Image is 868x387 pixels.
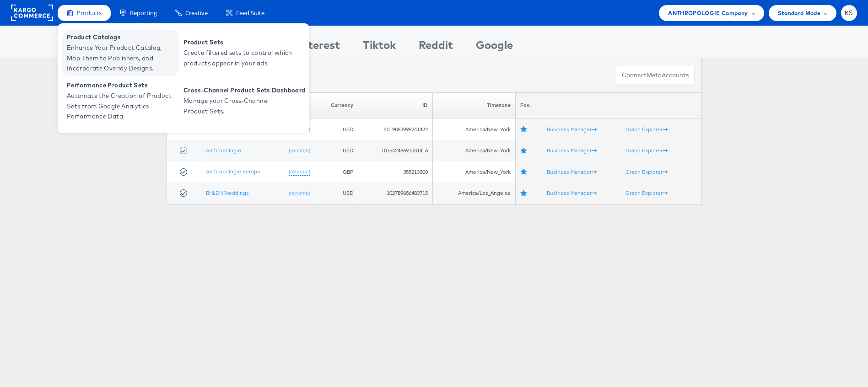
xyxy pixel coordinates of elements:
[67,43,177,74] span: Enhance Your Product Catalog, Map Them to Publishers, and Incorporate Overlay Designs.
[206,168,260,175] a: Anthropologie Europe
[67,32,177,43] span: Product Catalogs
[315,92,358,118] th: Currency
[179,78,307,124] a: Cross-Channel Product Sets Dashboard Manage your Cross-Channel Product Sets.
[547,168,597,175] a: Business Manager
[616,65,695,86] button: ConnectmetaAccounts
[625,126,668,133] a: Graph Explorer
[433,118,516,140] td: America/New_York
[668,8,748,18] span: ANTHROPOLOGIE Company
[206,189,249,196] a: BHLDN Weddings
[358,118,433,140] td: 4019883998241422
[845,10,853,16] span: KS
[547,147,597,154] a: Business Manager
[183,96,293,117] span: Manage your Cross-Channel Product Sets.
[315,118,358,140] td: USD
[547,189,597,196] a: Business Manager
[206,147,241,154] a: Anthropologie
[183,85,305,96] span: Cross-Channel Product Sets Dashboard
[625,168,668,175] a: Graph Explorer
[289,147,310,155] a: (rename)
[547,126,597,133] a: Business Manager
[289,189,310,197] a: (rename)
[433,92,516,118] th: Timezone
[289,168,310,176] a: (rename)
[62,78,179,124] a: Performance Product Sets Automate the Creation of Product Sets from Google Analytics Performance ...
[315,161,358,183] td: GBP
[179,30,296,76] a: Product Sets Create filtered sets to control which products appear in your ads.
[185,9,208,17] span: Creative
[476,37,513,58] div: Google
[62,30,179,76] a: Product Catalogs Enhance Your Product Catalog, Map Them to Publishers, and Incorporate Overlay De...
[363,37,396,58] div: Tiktok
[77,9,102,17] span: Products
[315,183,358,204] td: USD
[433,161,516,183] td: America/New_York
[778,8,820,18] span: Standard Mode
[358,161,433,183] td: 355213300
[419,37,453,58] div: Reddit
[625,147,668,154] a: Graph Explorer
[67,80,177,91] span: Performance Product Sets
[625,189,668,196] a: Graph Explorer
[358,183,433,204] td: 102789656483715
[647,71,662,80] span: meta
[130,9,157,17] span: Reporting
[358,140,433,161] td: 10154248691081416
[67,91,177,122] span: Automate the Creation of Product Sets from Google Analytics Performance Data.
[183,37,293,48] span: Product Sets
[236,9,264,17] span: Feed Suite
[433,140,516,161] td: America/New_York
[358,92,433,118] th: ID
[291,37,340,58] div: Pinterest
[433,183,516,204] td: America/Los_Angeles
[183,48,293,69] span: Create filtered sets to control which products appear in your ads.
[315,140,358,161] td: USD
